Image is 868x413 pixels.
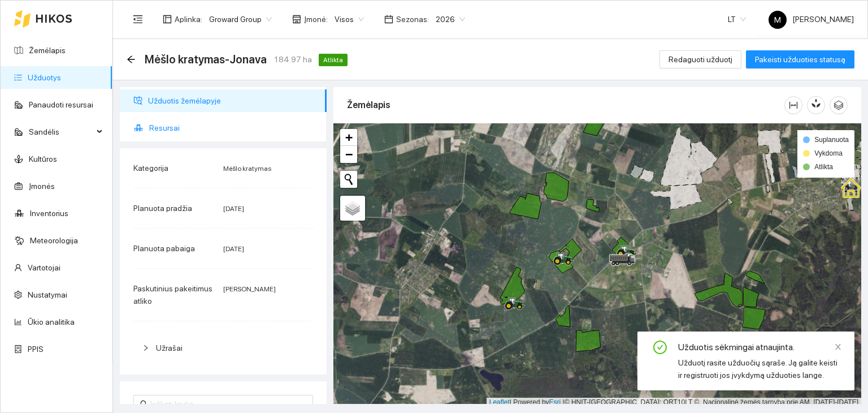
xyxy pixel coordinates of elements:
[659,55,741,64] a: Redaguoti užduotį
[769,15,854,24] span: [PERSON_NAME]
[335,11,364,28] span: Visos
[755,53,845,66] span: Pakeisti užduoties statusą
[814,163,833,171] span: Atlikta
[784,96,802,114] button: column-width
[304,13,328,25] span: Įmonė :
[728,11,746,28] span: LT
[785,101,802,110] span: column-width
[175,13,202,25] span: Aplinka :
[489,398,510,406] a: Leaflet
[127,55,136,64] span: arrow-left
[30,209,68,218] a: Inventorius
[223,205,244,213] span: [DATE]
[148,89,318,112] span: Užduotis žemėlapyje
[209,11,272,28] span: Groward Group
[28,263,60,272] a: Vartotojai
[319,54,348,66] span: Atlikta
[340,129,357,146] a: Zoom in
[653,341,667,356] span: check-circle
[345,130,353,144] span: +
[133,284,212,306] span: Paskutinius pakeitimus atliko
[345,147,353,161] span: −
[384,15,393,24] span: calendar
[746,50,854,68] button: Pakeisti užduoties statusą
[28,73,61,82] a: Užduotys
[28,290,67,299] a: Nustatymai
[223,245,244,253] span: [DATE]
[436,11,465,28] span: 2026
[133,164,168,173] span: Kategorija
[29,182,55,191] a: Įmonės
[340,146,357,163] a: Zoom out
[814,136,849,144] span: Suplanuota
[678,341,841,354] div: Užduotis sėkmingai atnaujinta.
[150,398,306,410] input: Ieškoti lauko
[29,121,93,143] span: Sandėlis
[774,11,781,29] span: M
[28,345,44,354] a: PPIS
[145,50,267,68] span: Mėšlo kratymas-Jonava
[340,196,365,221] a: Layers
[223,285,276,293] span: [PERSON_NAME]
[814,149,843,157] span: Vykdoma
[678,356,841,381] div: Užduotį rasite užduočių sąraše. Ją galite keisti ir registruoti jos įvykdymą užduoties lange.
[29,46,66,55] a: Žemėlapis
[487,398,861,407] div: | Powered by © HNIT-[GEOGRAPHIC_DATA]; ORT10LT ©, Nacionalinė žemės tarnyba prie AM, [DATE]-[DATE]
[834,343,842,351] span: close
[549,398,561,406] a: Esri
[133,244,195,253] span: Planuota pabaiga
[127,55,136,64] div: Atgal
[133,14,143,24] span: menu-fold
[28,317,75,326] a: Ūkio analitika
[140,400,148,408] span: search
[563,398,565,406] span: |
[292,15,301,24] span: shop
[396,13,429,25] span: Sezonas :
[340,171,357,188] button: Initiate a new search
[163,15,172,24] span: layout
[347,89,784,121] div: Žemėlapis
[29,100,93,109] a: Panaudoti resursai
[29,154,57,164] a: Kultūros
[274,53,312,66] span: 184.97 ha
[142,345,149,351] span: right
[133,204,192,213] span: Planuota pradžia
[30,236,78,245] a: Meteorologija
[223,165,271,173] span: Mėšlo kratymas
[127,8,149,31] button: menu-fold
[149,117,318,139] span: Resursai
[669,53,732,66] span: Redaguoti užduotį
[659,50,741,68] button: Redaguoti užduotį
[133,335,313,361] div: Užrašai
[156,343,183,352] span: Užrašai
